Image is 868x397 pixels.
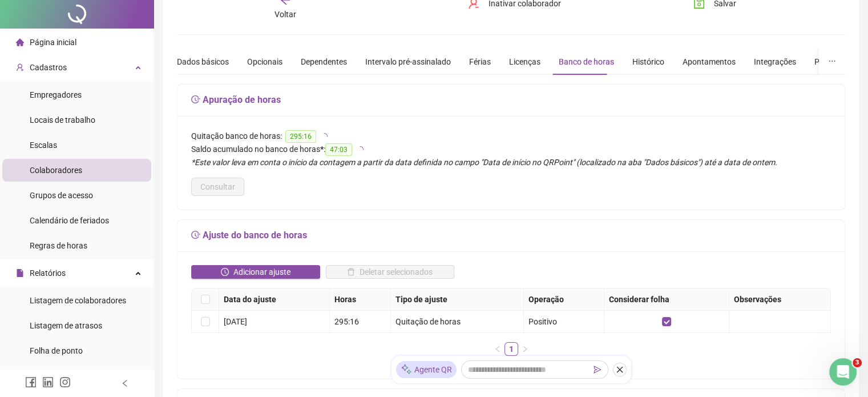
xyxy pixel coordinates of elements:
h5: Apuração de horas [191,93,831,107]
div: Opcionais [247,55,282,68]
span: file [16,269,24,277]
th: Observações [729,288,831,311]
button: Consultar [191,178,244,196]
span: 3 [853,358,862,367]
th: Operação [524,288,604,311]
td: 295:16 [330,311,391,333]
div: Férias [469,55,491,68]
span: close [616,366,624,374]
span: Adicionar ajuste [233,266,290,278]
span: clock-circle [221,268,229,276]
span: loading [320,133,328,140]
span: home [16,38,24,46]
button: ellipsis [819,49,845,75]
span: user-add [16,63,24,71]
div: Dados básicos [177,55,229,68]
span: Regras de horas [30,241,87,250]
div: Banco de horas [559,55,614,68]
span: right [522,346,528,352]
span: Cadastros [30,63,67,72]
iframe: Intercom live chat [829,358,857,386]
span: loading [356,146,364,153]
span: Página inicial [30,38,76,47]
div: Dependentes [301,55,347,68]
em: *Este valor leva em conta o início da contagem a partir da data definida no campo "Data de início... [191,158,777,167]
span: linkedin [42,376,54,388]
span: Listagem de colaboradores [30,296,126,305]
div: Licenças [509,55,540,68]
div: Histórico [632,55,664,68]
button: Deletar selecionados [326,265,455,279]
button: Adicionar ajuste [191,265,320,279]
span: send [594,366,601,374]
th: Considerar folha [604,288,729,311]
span: Folha de ponto [30,346,83,355]
span: Saldo acumulado no banco de horas [191,145,320,154]
span: left [121,379,129,387]
th: Tipo de ajuste [391,288,524,311]
th: Data do ajuste [219,288,330,311]
span: facebook [25,376,37,388]
li: Próxima página [518,342,532,356]
th: Horas [330,288,391,311]
li: 1 [504,342,518,356]
span: Locais de trabalho [30,115,95,125]
span: 47:03 [325,143,352,156]
span: Empregadores [30,90,82,99]
span: Calendário de feriados [30,216,109,225]
span: Listagem de atrasos [30,321,102,330]
button: right [518,342,532,356]
li: Página anterior [491,342,504,356]
div: Intervalo pré-assinalado [365,55,451,68]
span: field-time [191,230,200,239]
span: Relatórios [30,268,66,278]
a: 1 [505,343,518,355]
span: field-time [191,95,200,104]
span: instagram [59,376,71,388]
div: Positivo [528,315,599,328]
div: Integrações [754,55,796,68]
h5: Ajuste do banco de horas [191,228,831,242]
div: : [191,143,831,156]
button: left [491,342,504,356]
span: 295:16 [285,130,316,143]
div: [DATE] [224,315,325,328]
div: Quitação de horas [395,315,519,328]
div: Apontamentos [683,55,736,68]
span: Voltar [274,10,296,19]
img: sparkle-icon.fc2bf0ac1784a2077858766a79e2daf3.svg [401,364,412,376]
div: Preferências [814,55,859,68]
span: Quitação banco de horas: [191,131,282,141]
span: ellipsis [828,57,836,65]
span: Grupos de acesso [30,191,93,200]
span: left [494,346,501,352]
span: Colaboradores [30,166,82,175]
div: Agente QR [396,361,457,378]
span: Escalas [30,141,57,150]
